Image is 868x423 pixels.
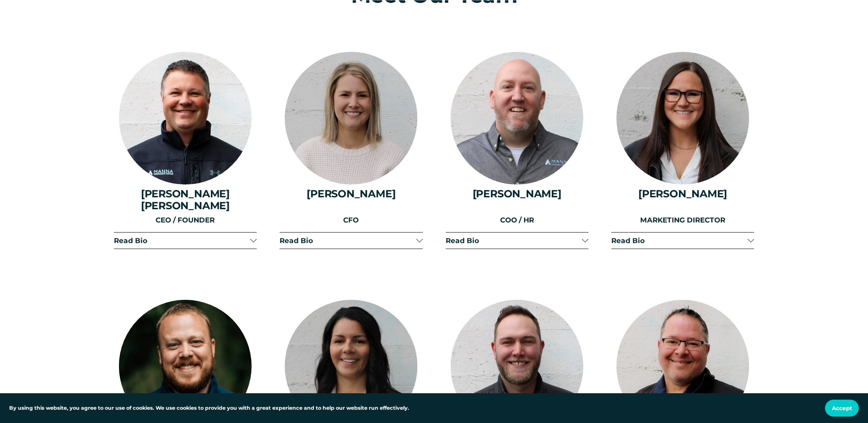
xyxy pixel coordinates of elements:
[825,400,859,417] button: Accept
[280,188,422,200] h4: [PERSON_NAME]
[280,236,416,245] span: Read Bio
[611,215,754,226] p: MARKETING DIRECTOR
[9,404,409,412] p: By using this website, you agree to our use of cookies. We use cookies to provide you with a grea...
[114,188,257,211] h4: [PERSON_NAME] [PERSON_NAME]
[832,405,852,412] span: Accept
[114,215,257,226] p: CEO / FOUNDER
[114,236,250,245] span: Read Bio
[280,215,422,226] p: CFO
[446,215,588,226] p: COO / HR
[611,233,754,249] button: Read Bio
[446,188,588,200] h4: [PERSON_NAME]
[114,233,257,249] button: Read Bio
[446,236,582,245] span: Read Bio
[446,233,588,249] button: Read Bio
[611,188,754,200] h4: [PERSON_NAME]
[611,236,748,245] span: Read Bio
[280,233,422,249] button: Read Bio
